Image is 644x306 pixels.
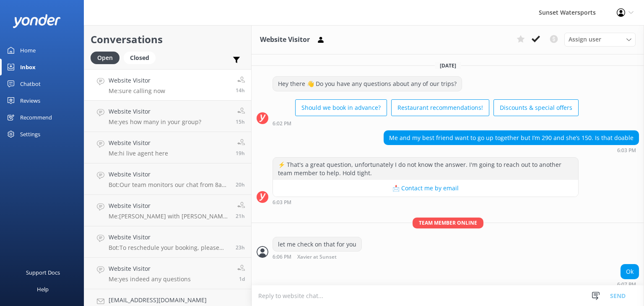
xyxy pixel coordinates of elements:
div: ⚡ That's a great question, unfortunately I do not know the answer. I'm going to reach out to anot... [273,158,578,180]
span: Sep 27 2025 07:30am (UTC -05:00) America/Cancun [239,275,245,283]
h2: Conversations [91,31,245,47]
button: Should we book in advance? [295,99,387,116]
div: Assign User [564,33,636,46]
h4: Website Visitor [109,138,168,148]
div: Sep 27 2025 05:06pm (UTC -05:00) America/Cancun [273,254,364,260]
span: Team member online [413,218,483,228]
a: Website VisitorBot:To reschedule your booking, please give our office a call at [PHONE_NUMBER]. T... [84,226,251,258]
span: Sep 27 2025 05:34pm (UTC -05:00) America/Cancun [236,87,245,94]
h4: Website Visitor [109,107,201,116]
strong: 6:06 PM [273,254,291,260]
div: Settings [20,126,40,143]
a: Website VisitorMe:yes how many in your group?15h [84,101,251,132]
strong: 6:07 PM [617,282,636,287]
span: Sep 27 2025 11:45am (UTC -05:00) America/Cancun [236,181,245,188]
a: Website VisitorMe:sure calling now14h [84,69,251,101]
div: Sep 27 2025 05:07pm (UTC -05:00) America/Cancun [617,281,639,287]
strong: 6:03 PM [617,148,636,153]
div: Chatbot [20,75,41,92]
div: Home [20,42,36,59]
div: Support Docs [26,264,60,281]
h4: Website Visitor [109,170,229,179]
span: Xavier at Sunset [297,254,337,260]
div: Open [91,52,119,64]
h4: [EMAIL_ADDRESS][DOMAIN_NAME] [109,296,233,305]
span: Sep 27 2025 08:12am (UTC -05:00) America/Cancun [236,244,245,251]
button: Discounts & special offers [493,99,579,116]
p: Me: [PERSON_NAME] with [PERSON_NAME] handles all big group privates [PHONE_NUMBER] [109,213,229,220]
div: let me check on that for you [273,237,361,252]
div: Reviews [20,92,40,109]
p: Me: yes indeed any questions [109,275,191,283]
span: Sep 27 2025 12:38pm (UTC -05:00) America/Cancun [236,150,245,157]
div: Me and my best friend want to go up together but I’m 290 and she’s 150. Is that doable [384,131,639,145]
div: Sep 27 2025 05:02pm (UTC -05:00) America/Cancun [273,120,579,126]
p: Me: hi live agent here [109,150,168,157]
a: Website VisitorMe:yes indeed any questions1d [84,258,251,289]
a: Closed [124,53,160,62]
div: Ok [621,265,639,279]
button: Restaurant recommendations! [391,99,489,116]
h4: Website Visitor [109,201,229,210]
span: [DATE] [435,62,461,69]
a: Website VisitorMe:hi live agent here19h [84,132,251,163]
div: Hey there 👋 Do you have any questions about any of our trips? [273,77,462,91]
div: Recommend [20,109,52,126]
h4: Website Visitor [109,76,165,85]
a: Website VisitorBot:Our team monitors our chat from 8am to 8pm and will be with you shortly! If yo... [84,163,251,195]
img: yonder-white-logo.png [13,14,61,28]
div: Help [37,281,49,298]
h4: Website Visitor [109,233,229,242]
p: Bot: Our team monitors our chat from 8am to 8pm and will be with you shortly! If you'd like to ca... [109,181,229,189]
h4: Website Visitor [109,264,191,273]
strong: 6:02 PM [273,121,291,126]
button: 📩 Contact me by email [273,180,578,197]
div: Sep 27 2025 05:03pm (UTC -05:00) America/Cancun [273,199,579,205]
p: Me: sure calling now [109,87,165,95]
div: Inbox [20,59,36,75]
h3: Website Visitor [260,34,310,45]
p: Bot: To reschedule your booking, please give our office a call at [PHONE_NUMBER]. They'll be happ... [109,244,229,252]
strong: 6:03 PM [273,200,291,205]
a: Open [91,53,124,62]
span: Sep 27 2025 04:03pm (UTC -05:00) America/Cancun [236,118,245,125]
span: Sep 27 2025 10:39am (UTC -05:00) America/Cancun [236,213,245,220]
p: Me: yes how many in your group? [109,118,201,126]
a: Website VisitorMe:[PERSON_NAME] with [PERSON_NAME] handles all big group privates [PHONE_NUMBER]21h [84,195,251,226]
div: Closed [124,52,156,64]
span: Assign user [569,35,601,44]
div: Sep 27 2025 05:03pm (UTC -05:00) America/Cancun [384,147,639,153]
